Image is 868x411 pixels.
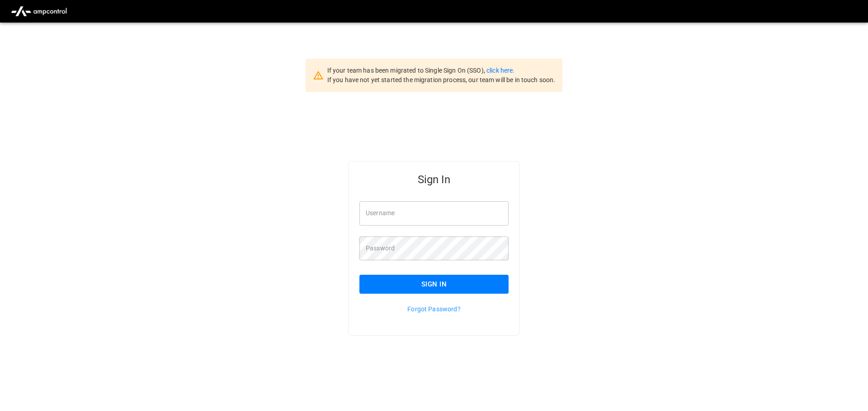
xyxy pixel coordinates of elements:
[327,76,556,83] span: If you have not yet started the migration process, our team will be in touch soon.
[359,305,509,314] p: Forgot Password?
[7,3,71,20] img: ampcontrol.io logo
[359,172,509,187] h5: Sign In
[327,67,486,74] span: If your team has been migrated to Single Sign On (SSO),
[359,275,509,294] button: Sign In
[486,67,514,74] a: click here.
